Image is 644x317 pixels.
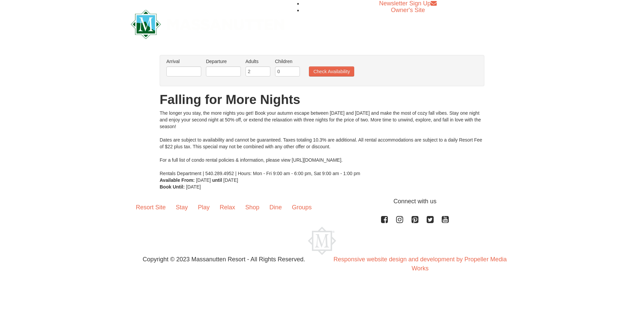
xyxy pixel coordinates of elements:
label: Adults [246,58,270,65]
label: Departure [206,58,241,65]
a: Dine [264,197,287,218]
img: Massanutten Resort Logo [308,227,336,255]
label: Arrival [166,58,201,65]
div: The longer you stay, the more nights you get! Book your autumn escape between [DATE] and [DATE] a... [160,110,484,177]
a: Resort Site [131,197,171,218]
a: Stay [171,197,193,218]
span: [DATE] [223,177,238,183]
label: Children [275,58,300,65]
strong: until [212,177,222,183]
span: [DATE] [196,177,211,183]
h1: Falling for More Nights [160,93,484,106]
strong: Available From: [160,177,195,183]
a: Responsive website design and development by Propeller Media Works [333,256,506,272]
p: Copyright © 2023 Massanutten Resort - All Rights Reserved. [126,255,322,264]
button: Check Availability [309,66,354,76]
a: Play [193,197,215,218]
img: Massanutten Resort Logo [131,10,284,39]
strong: Book Until: [160,184,185,190]
span: [DATE] [186,184,201,190]
a: Shop [240,197,264,218]
a: Relax [215,197,240,218]
p: Connect with us [131,197,513,206]
a: Massanutten Resort [131,15,284,31]
a: Owner's Site [391,7,425,13]
a: Groups [287,197,317,218]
